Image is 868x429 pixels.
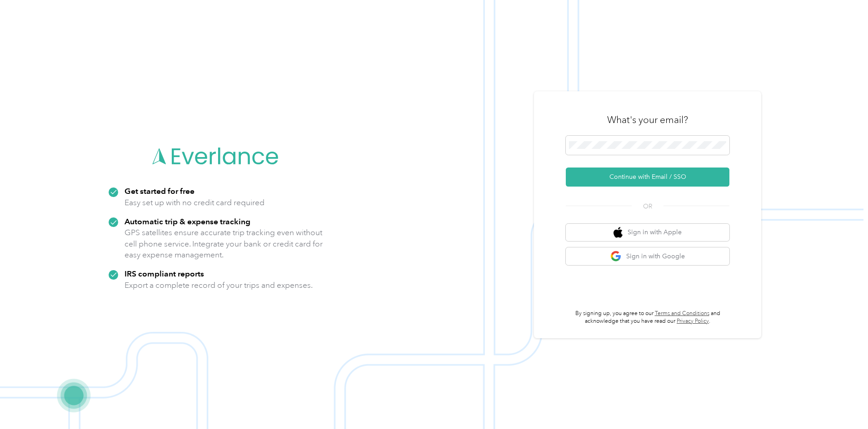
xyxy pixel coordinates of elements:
[125,186,195,196] strong: Get started for free
[125,269,204,278] strong: IRS compliant reports
[566,224,729,242] button: apple logoSign in with Apple
[677,318,709,325] a: Privacy Policy
[607,113,688,126] h3: What's your email?
[125,217,250,226] strong: Automatic trip & expense tracking
[125,280,313,291] p: Export a complete record of your trips and expenses.
[566,310,729,325] p: By signing up, you agree to our and acknowledge that you have read our .
[125,227,323,261] p: GPS satellites ensure accurate trip tracking even without cell phone service. Integrate your bank...
[655,310,709,317] a: Terms and Conditions
[817,378,868,429] iframe: Everlance-gr Chat Button Frame
[614,227,623,238] img: apple logo
[125,197,264,208] p: Easy set up with no credit card required
[566,168,729,187] button: Continue with Email / SSO
[610,251,622,262] img: google logo
[566,247,729,265] button: google logoSign in with Google
[632,202,663,211] span: OR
